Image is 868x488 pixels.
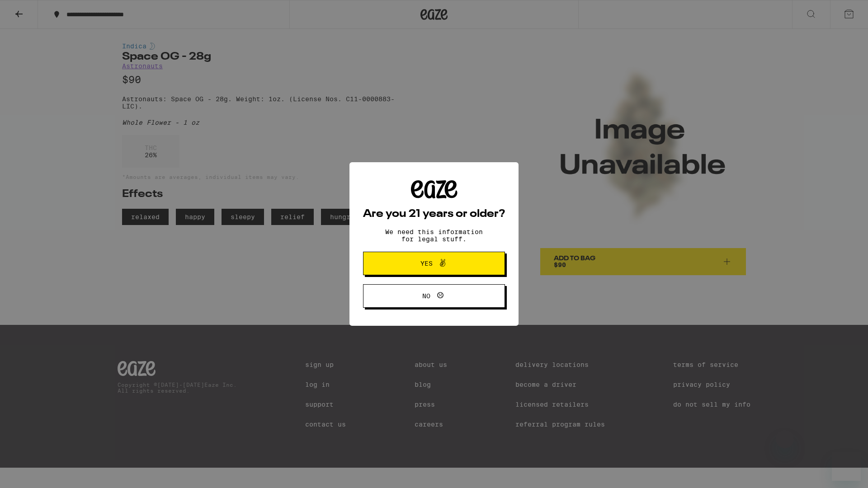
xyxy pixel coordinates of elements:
iframe: Close message [776,430,794,448]
h2: Are you 21 years or older? [363,209,505,220]
p: We need this information for legal stuff. [377,228,491,243]
span: No [422,293,430,299]
button: No [363,284,505,308]
span: Yes [420,260,433,267]
button: Yes [363,252,505,275]
iframe: Button to launch messaging window [832,452,861,481]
